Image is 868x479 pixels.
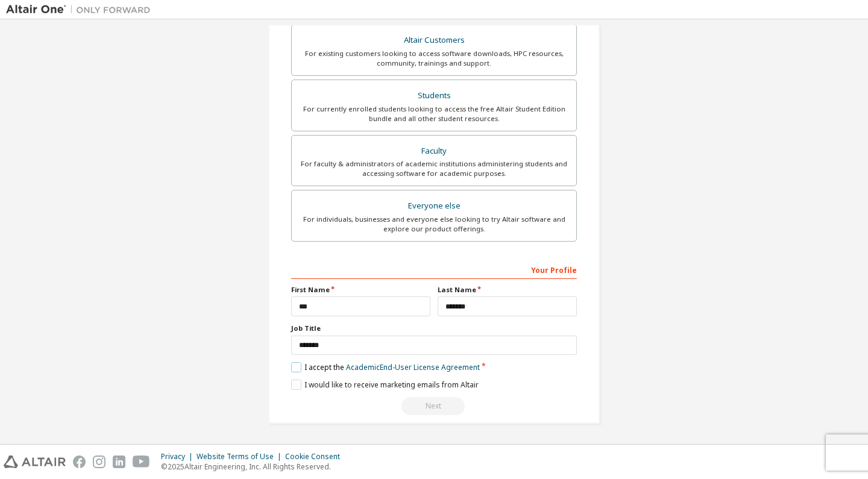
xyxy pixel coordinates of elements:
div: Your Profile [291,260,577,279]
div: Altair Customers [299,32,569,49]
div: Read and acccept EULA to continue [291,397,577,415]
img: linkedin.svg [113,456,125,468]
img: instagram.svg [93,456,105,468]
div: Cookie Consent [285,452,347,462]
img: Altair One [6,4,157,16]
div: Faculty [299,143,569,160]
img: altair_logo.svg [4,456,66,468]
img: facebook.svg [73,456,86,468]
div: For individuals, businesses and everyone else looking to try Altair software and explore our prod... [299,214,569,234]
label: Last Name [438,285,577,295]
label: I accept the [291,362,480,372]
label: First Name [291,285,430,295]
a: Academic End-User License Agreement [346,362,480,372]
div: For currently enrolled students looking to access the free Altair Student Edition bundle and all ... [299,104,569,124]
div: Privacy [161,452,197,462]
div: Students [299,87,569,104]
div: For existing customers looking to access software downloads, HPC resources, community, trainings ... [299,49,569,68]
div: Website Terms of Use [197,452,285,462]
div: Everyone else [299,198,569,214]
p: © 2025 Altair Engineering, Inc. All Rights Reserved. [161,462,347,472]
label: I would like to receive marketing emails from Altair [291,380,479,390]
div: For faculty & administrators of academic institutions administering students and accessing softwa... [299,159,569,178]
label: Job Title [291,324,577,333]
img: youtube.svg [133,456,150,468]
